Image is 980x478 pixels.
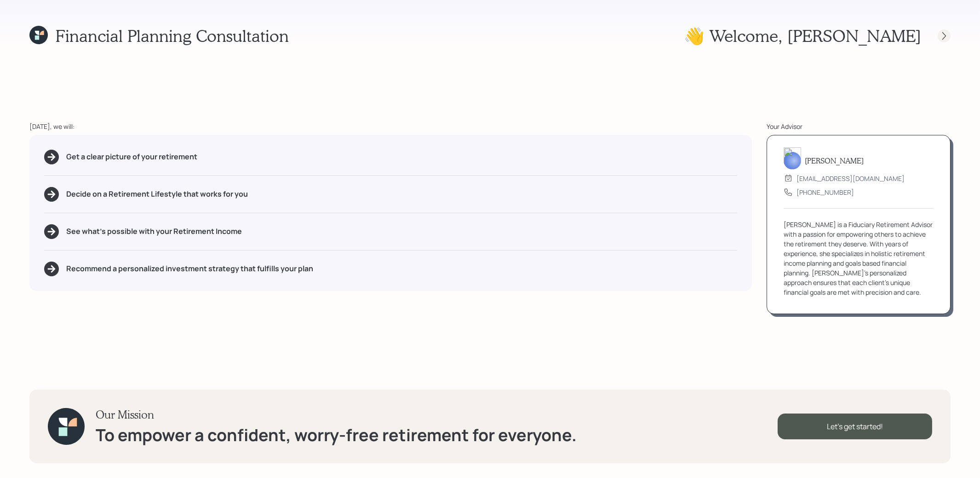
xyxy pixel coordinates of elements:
[684,26,921,46] h1: 👋 Welcome , [PERSON_NAME]
[778,414,932,439] div: Let's get started!
[96,425,577,445] h1: To empower a confident, worry-free retirement for everyone.
[66,152,197,161] h5: Get a clear picture of your retirement
[66,190,248,198] h5: Decide on a Retirement Lifestyle that works for you
[797,187,854,197] div: [PHONE_NUMBER]
[784,147,801,169] img: treva-nostdahl-headshot.png
[96,408,577,421] h3: Our Mission
[797,174,905,183] div: [EMAIL_ADDRESS][DOMAIN_NAME]
[29,122,752,131] div: [DATE], we will:
[805,156,864,165] h5: [PERSON_NAME]
[784,220,934,297] div: [PERSON_NAME] is a Fiduciary Retirement Advisor with a passion for empowering others to achieve t...
[66,264,313,273] h5: Recommend a personalized investment strategy that fulfills your plan
[55,26,289,46] h1: Financial Planning Consultation
[66,227,242,236] h5: See what's possible with your Retirement Income
[767,122,951,131] div: Your Advisor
